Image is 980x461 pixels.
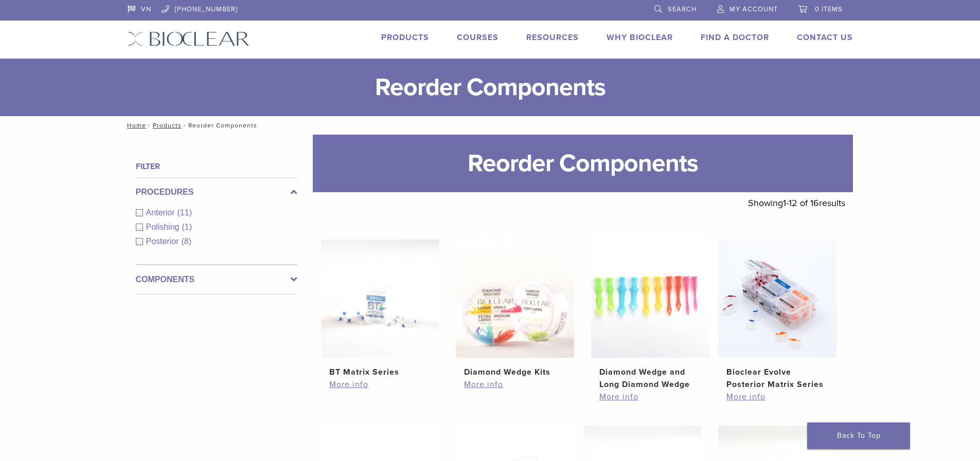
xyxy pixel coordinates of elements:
a: Back To Top [807,422,910,449]
a: More info [599,391,701,403]
a: Home [124,122,146,129]
span: (11) [177,208,192,217]
span: My Account [729,5,778,13]
span: Anterior [146,208,177,217]
nav: Reorder Components [120,116,861,135]
img: BT Matrix Series [321,239,439,358]
a: Resources [526,32,579,43]
span: Posterior [146,237,182,246]
span: (1) [182,223,192,231]
span: / [146,123,153,128]
a: Diamond Wedge and Long Diamond WedgeDiamond Wedge and Long Diamond Wedge [591,239,710,391]
p: Showing results [748,192,845,214]
a: Courses [457,32,498,43]
a: Products [153,122,182,129]
span: 1-12 of 16 [783,197,819,209]
span: Polishing [146,223,182,231]
a: Bioclear Evolve Posterior Matrix SeriesBioclear Evolve Posterior Matrix Series [718,239,838,391]
h4: Filter [136,160,297,173]
h1: Reorder Components [313,135,853,192]
a: Find A Doctor [701,32,769,43]
a: More info [329,378,431,391]
h2: Bioclear Evolve Posterior Matrix Series [726,366,828,391]
img: Diamond Wedge and Long Diamond Wedge [591,239,709,358]
span: 0 items [815,5,843,13]
span: / [182,123,188,128]
a: Diamond Wedge KitsDiamond Wedge Kits [455,239,575,378]
span: Search [668,5,697,13]
img: Bioclear [128,31,250,46]
label: Components [136,273,297,286]
a: Products [381,32,429,43]
h2: Diamond Wedge and Long Diamond Wedge [599,366,701,391]
label: Procedures [136,186,297,198]
a: BT Matrix SeriesBT Matrix Series [320,239,440,378]
a: More info [464,378,566,391]
h2: Diamond Wedge Kits [464,366,566,378]
span: (8) [182,237,192,246]
img: Diamond Wedge Kits [456,239,574,358]
h2: BT Matrix Series [329,366,431,378]
a: Contact Us [797,32,853,43]
img: Bioclear Evolve Posterior Matrix Series [718,239,836,358]
a: Why Bioclear [607,32,673,43]
a: More info [726,391,828,403]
